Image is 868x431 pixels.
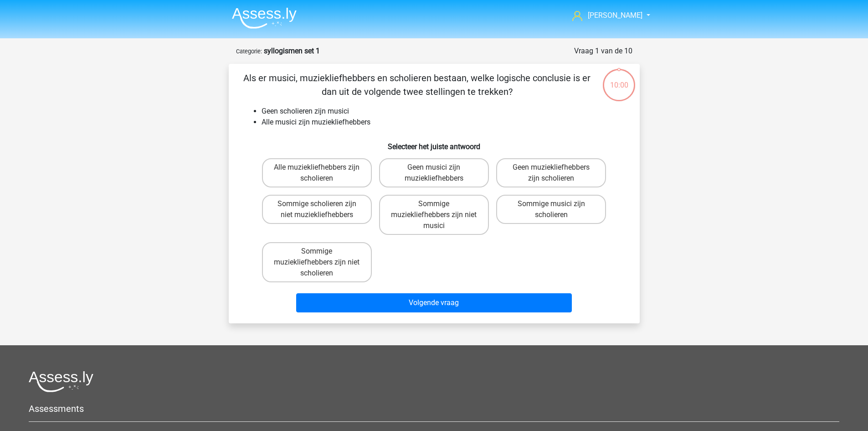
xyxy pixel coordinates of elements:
li: Geen scholieren zijn musici [262,106,625,117]
div: Vraag 1 van de 10 [574,46,632,57]
img: Assessly logo [29,371,93,392]
span: [PERSON_NAME] [588,11,642,20]
small: Categorie: [236,48,262,55]
img: Assessly [232,7,297,29]
label: Sommige musici zijn scholieren [496,195,606,224]
label: Geen muziekliefhebbers zijn scholieren [496,158,606,187]
label: Sommige muziekliefhebbers zijn niet musici [379,195,489,235]
label: Alle muziekliefhebbers zijn scholieren [262,158,372,187]
label: Geen musici zijn muziekliefhebbers [379,158,489,187]
li: Alle musici zijn muziekliefhebbers [262,117,625,128]
h6: Selecteer het juiste antwoord [243,135,625,151]
a: [PERSON_NAME] [569,10,643,21]
h5: Assessments [29,403,839,414]
strong: syllogismen set 1 [264,47,320,55]
label: Sommige muziekliefhebbers zijn niet scholieren [262,242,372,282]
p: Als er musici, muziekliefhebbers en scholieren bestaan, welke logische conclusie is er dan uit de... [243,71,591,99]
label: Sommige scholieren zijn niet muziekliefhebbers [262,195,372,224]
div: 10:00 [602,68,636,91]
button: Volgende vraag [296,293,572,312]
